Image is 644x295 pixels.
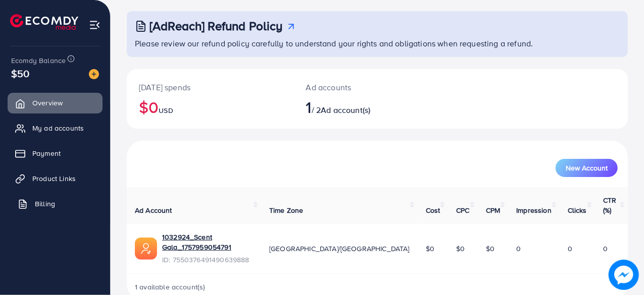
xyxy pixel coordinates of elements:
[321,104,370,115] span: Ad account(s)
[516,244,521,254] span: 0
[32,148,61,158] span: Payment
[135,282,206,292] span: 1 available account(s)
[10,14,78,30] img: logo
[11,66,29,81] span: $50
[306,97,407,116] h2: / 2
[269,205,303,215] span: Time Zone
[566,164,608,171] span: New Account
[306,81,407,93] p: Ad accounts
[8,118,103,138] a: My ad accounts
[32,98,63,108] span: Overview
[8,93,103,113] a: Overview
[135,238,157,260] img: ic-ads-acc.e4c84228.svg
[609,260,639,290] img: image
[139,81,282,93] p: [DATE] spends
[162,255,253,265] span: ID: 7550376491490639888
[89,19,101,31] img: menu
[456,244,465,254] span: $0
[150,19,283,33] h3: [AdReach] Refund Policy
[269,244,410,254] span: [GEOGRAPHIC_DATA]/[GEOGRAPHIC_DATA]
[456,205,469,215] span: CPC
[11,55,66,66] span: Ecomdy Balance
[486,205,500,215] span: CPM
[8,143,103,163] a: Payment
[306,95,312,119] span: 1
[568,244,572,254] span: 0
[486,244,494,254] span: $0
[426,244,434,254] span: $0
[32,123,84,133] span: My ad accounts
[603,195,616,215] span: CTR (%)
[35,199,55,209] span: Billing
[135,37,622,49] p: Please review our refund policy carefully to understand your rights and obligations when requesti...
[89,69,99,79] img: image
[32,173,76,184] span: Product Links
[568,205,587,215] span: Clicks
[556,159,618,177] button: New Account
[135,205,172,215] span: Ad Account
[603,244,608,254] span: 0
[516,205,552,215] span: Impression
[8,194,103,214] a: Billing
[426,205,440,215] span: Cost
[8,168,103,189] a: Product Links
[162,232,253,253] a: 1032924_Scent Gala_1757959054791
[139,97,282,116] h2: $0
[159,105,173,115] span: USD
